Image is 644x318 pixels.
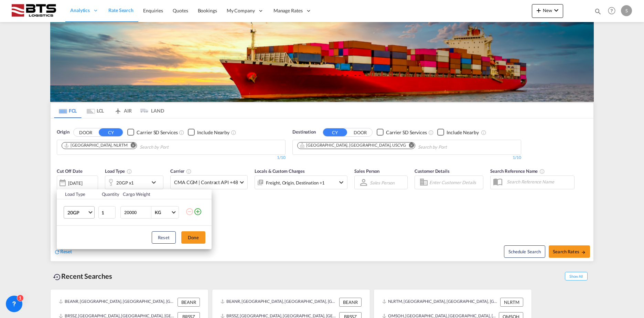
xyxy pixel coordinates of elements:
[57,189,98,199] th: Load Type
[152,231,176,244] button: Reset
[98,206,116,219] input: Qty
[98,189,119,199] th: Quantity
[185,208,194,216] md-icon: icon-minus-circle-outline
[181,231,205,244] button: Done
[123,191,181,197] div: Cargo Weight
[64,206,95,219] md-select: Choose: 20GP
[194,208,202,216] md-icon: icon-plus-circle-outline
[155,210,161,215] div: KG
[124,206,151,218] input: Enter Weight
[67,209,87,216] span: 20GP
